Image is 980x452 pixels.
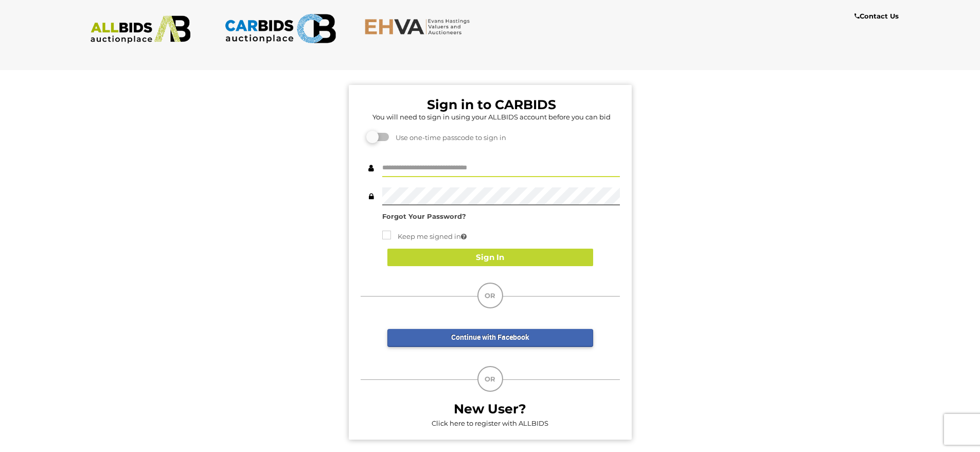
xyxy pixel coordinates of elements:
span: Use one-time passcode to sign in [390,133,506,142]
h5: You will need to sign in using your ALLBIDS account before you can bid [363,113,620,120]
label: Keep me signed in [382,231,467,242]
a: Continue with Facebook [387,329,593,347]
img: EHVA.com.au [364,18,476,35]
img: ALLBIDS.com.au [85,15,197,44]
div: OR [477,366,503,392]
img: CARBIDS.com.au [224,10,336,47]
b: Sign in to CARBIDS [427,97,556,112]
a: Forgot Your Password? [382,212,466,220]
a: Click here to register with ALLBIDS [432,419,548,427]
b: New User? [454,401,526,416]
b: Contact Us [854,12,899,20]
button: Sign In [387,249,593,267]
a: Contact Us [854,10,901,22]
div: OR [477,283,503,308]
